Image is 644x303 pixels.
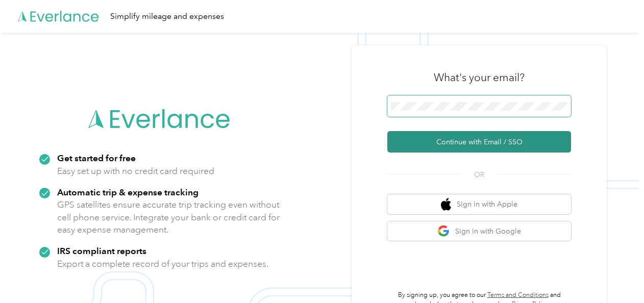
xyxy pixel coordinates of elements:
button: Continue with Email / SSO [387,131,571,153]
strong: Automatic trip & expense tracking [57,187,199,197]
span: OR [461,169,497,180]
img: google logo [437,225,450,238]
img: apple logo [441,198,451,211]
button: apple logoSign in with Apple [387,194,571,214]
div: Simplify mileage and expenses [110,10,224,23]
button: google logoSign in with Google [387,221,571,241]
h3: What's your email? [434,70,525,85]
strong: Get started for free [57,153,136,163]
p: Easy set up with no credit card required [57,165,214,178]
p: Export a complete record of your trips and expenses. [57,258,268,270]
a: Terms and Conditions [487,291,549,299]
strong: IRS compliant reports [57,245,146,256]
p: GPS satellites ensure accurate trip tracking even without cell phone service. Integrate your bank... [57,198,280,236]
